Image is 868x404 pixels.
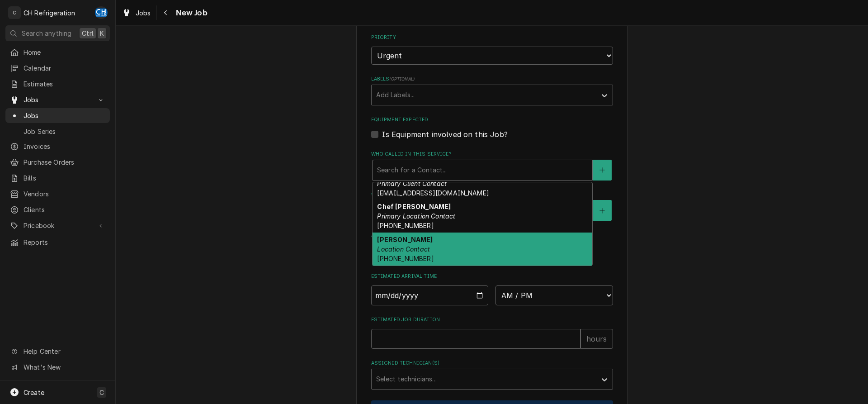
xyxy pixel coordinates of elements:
label: Is Equipment involved on this Job? [382,129,508,140]
em: Location Contact [377,245,430,253]
button: Create New Contact [593,200,612,221]
span: Vendors [24,189,105,199]
a: Reports [5,235,110,250]
strong: Chef [PERSON_NAME] [377,203,451,210]
div: Priority [371,34,613,64]
a: Jobs [118,5,155,20]
a: Go to Pricebook [5,218,110,233]
div: Estimated Arrival Time [371,273,613,305]
span: ( optional ) [389,76,415,81]
div: Labels [371,76,613,105]
strong: [PERSON_NAME] [377,236,433,243]
label: Priority [371,34,613,41]
span: [PHONE_NUMBER] [377,255,434,262]
em: Primary Client Contact [377,180,447,187]
span: [PHONE_NUMBER] [377,222,434,229]
span: Purchase Orders [24,157,105,167]
span: Reports [24,238,105,247]
label: Attachments [371,232,613,239]
label: Who should the tech(s) ask for? [371,191,613,199]
span: Jobs [24,95,92,105]
span: Ctrl [82,29,94,38]
div: CH [95,6,108,19]
svg: Create New Contact [599,167,605,173]
div: Chris Hiraga's Avatar [95,6,108,19]
span: Calendar [24,63,105,73]
svg: Create New Contact [599,208,605,214]
span: Job Series [24,127,105,136]
button: Create New Contact [593,160,612,181]
a: Calendar [5,61,110,76]
span: Home [24,48,105,57]
span: What's New [24,362,104,372]
button: Search anythingCtrlK [5,25,110,41]
span: Search anything [22,29,71,38]
div: C [8,6,21,19]
span: Create [24,389,44,396]
a: Go to What's New [5,360,110,375]
label: Assigned Technician(s) [371,360,613,367]
span: Jobs [24,111,105,120]
span: [EMAIL_ADDRESS][DOMAIN_NAME] [377,189,489,197]
div: Who should the tech(s) ask for? [371,191,613,221]
label: Equipment Expected [371,116,613,124]
div: Equipment Expected [371,116,613,139]
a: Jobs [5,108,110,123]
a: Go to Jobs [5,92,110,107]
span: Bills [24,173,105,183]
label: Who called in this service? [371,151,613,158]
div: Attachments [371,232,613,262]
div: Assigned Technician(s) [371,360,613,389]
a: Purchase Orders [5,155,110,170]
a: Invoices [5,139,110,154]
a: Go to Help Center [5,344,110,359]
span: K [100,29,104,38]
a: Bills [5,171,110,185]
input: Date [371,285,489,305]
label: Labels [371,76,613,83]
span: Invoices [24,142,105,151]
span: Clients [24,205,105,214]
div: hours [580,329,613,349]
span: Help Center [24,347,104,356]
div: Estimated Job Duration [371,316,613,348]
div: CH Refrigeration [24,8,75,18]
label: Estimated Job Duration [371,316,613,323]
span: Jobs [136,8,151,18]
select: Time Select [495,285,613,305]
em: Primary Location Contact [377,212,455,220]
span: C [99,388,104,397]
label: Estimated Arrival Time [371,273,613,280]
span: Pricebook [24,221,92,230]
a: Home [5,45,110,60]
a: Clients [5,202,110,217]
a: Estimates [5,76,110,91]
span: New Job [173,7,208,19]
a: Job Series [5,124,110,139]
span: Estimates [24,79,105,89]
a: Vendors [5,186,110,201]
div: Who called in this service? [371,151,613,180]
button: Navigate back [159,5,173,20]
